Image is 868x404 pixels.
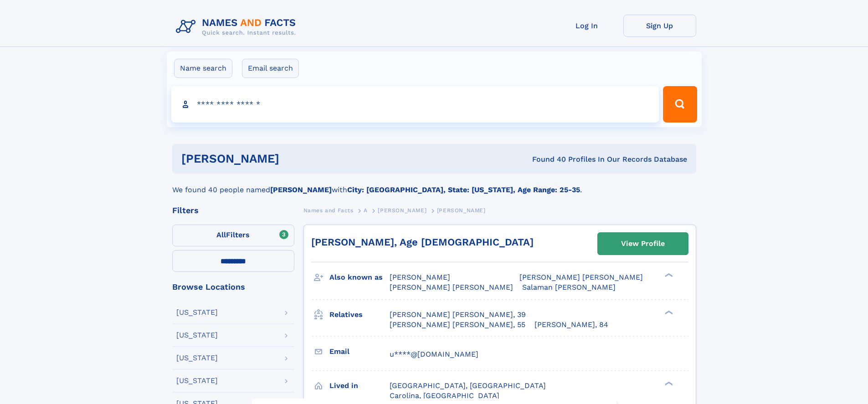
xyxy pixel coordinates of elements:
span: A [364,207,368,214]
div: Found 40 Profiles In Our Records Database [406,154,687,164]
div: [US_STATE] [176,354,218,362]
div: Filters [172,206,294,215]
a: View Profile [598,233,688,255]
input: search input [171,86,659,123]
button: Search Button [663,86,697,123]
a: A [364,205,368,216]
div: ❯ [663,380,673,386]
a: Log In [550,15,623,37]
h3: Also known as [329,270,390,285]
h1: [PERSON_NAME] [181,153,406,164]
span: Salaman [PERSON_NAME] [522,283,616,291]
a: [PERSON_NAME] [PERSON_NAME], 39 [390,310,526,320]
img: Logo Names and Facts [172,15,303,39]
a: [PERSON_NAME] [378,205,426,216]
div: We found 40 people named with . [172,174,696,195]
span: [PERSON_NAME] [PERSON_NAME] [390,283,513,291]
div: Browse Locations [172,283,294,291]
a: [PERSON_NAME] [PERSON_NAME], 55 [390,320,525,330]
div: ❯ [663,309,673,315]
b: [PERSON_NAME] [270,185,332,194]
a: [PERSON_NAME], Age [DEMOGRAPHIC_DATA] [311,236,534,248]
span: [PERSON_NAME] [437,207,486,214]
a: Sign Up [623,15,696,37]
span: [PERSON_NAME] [PERSON_NAME] [519,273,643,281]
h3: Lived in [329,378,390,394]
div: [US_STATE] [176,309,218,316]
h3: Relatives [329,307,390,322]
div: [US_STATE] [176,377,218,384]
div: View Profile [621,233,665,254]
span: [GEOGRAPHIC_DATA], [GEOGRAPHIC_DATA] [390,381,546,390]
div: ❯ [663,272,673,278]
label: Filters [172,225,294,246]
span: All [216,230,226,239]
span: Carolina, [GEOGRAPHIC_DATA] [390,391,499,400]
div: [US_STATE] [176,332,218,339]
span: [PERSON_NAME] [378,207,426,214]
h3: Email [329,344,390,359]
label: Name search [174,59,232,78]
b: City: [GEOGRAPHIC_DATA], State: [US_STATE], Age Range: 25-35 [347,185,580,194]
label: Email search [242,59,299,78]
a: [PERSON_NAME], 84 [534,320,608,330]
span: [PERSON_NAME] [390,273,450,281]
a: Names and Facts [303,205,354,216]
